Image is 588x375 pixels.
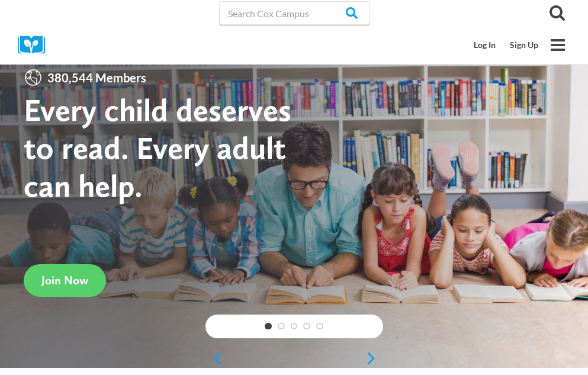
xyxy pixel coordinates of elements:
strong: Every child deserves to read. Every adult can help. [24,91,291,204]
a: Sign Up [503,34,545,56]
a: 4 [303,323,310,330]
a: Join Now [24,264,106,297]
a: previous [205,351,223,366]
nav: Secondary Mobile Navigation [467,34,545,56]
a: 1 [265,323,272,330]
span: Join Now [41,273,88,287]
div: content slider buttons [205,347,383,370]
button: Open menu [545,33,570,57]
a: Log In [467,34,503,56]
a: 5 [316,323,323,330]
a: 3 [291,323,298,330]
a: 2 [278,323,285,330]
input: Search Cox Campus [219,1,369,25]
span: 380,544 Members [43,68,151,87]
img: Cox Campus [18,36,53,54]
a: next [365,351,383,366]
